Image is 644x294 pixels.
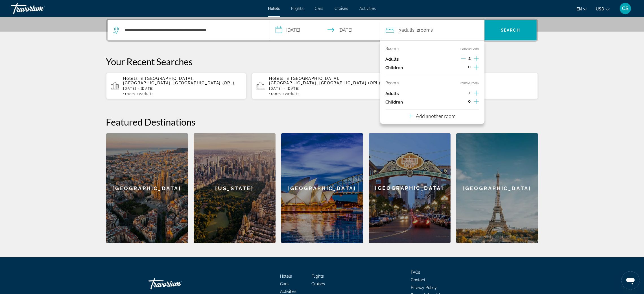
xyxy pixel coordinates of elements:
span: Room [125,92,135,96]
button: Hotels in [GEOGRAPHIC_DATA], [GEOGRAPHIC_DATA], [GEOGRAPHIC_DATA] (ORL)[DATE] - [DATE]1Room2Adults [106,73,246,99]
span: , 2 [415,26,433,34]
a: Hotels [268,6,280,11]
p: Adults [386,91,399,96]
a: Sydney[GEOGRAPHIC_DATA] [281,133,363,243]
button: Travelers: 3 adults, 0 children [380,20,484,40]
h2: Featured Destinations [106,116,538,128]
button: Increment adults [474,89,479,98]
p: Your Recent Searches [106,56,538,67]
p: [DATE] - [DATE] [269,87,388,91]
button: Decrement adults [461,90,466,97]
button: Add another room [409,109,455,121]
button: Decrement adults [461,56,466,63]
span: CS [622,6,629,11]
div: [GEOGRAPHIC_DATA] [456,133,538,243]
span: Adults [287,92,300,96]
button: Increment children [474,98,479,106]
span: USD [596,7,604,11]
span: 3 [399,26,415,34]
span: 1 [123,92,135,96]
span: Room [271,92,281,96]
span: Hotels in [123,76,144,81]
a: FAQs [411,270,420,275]
span: 2 [285,92,300,96]
span: [GEOGRAPHIC_DATA], [GEOGRAPHIC_DATA], [GEOGRAPHIC_DATA] (ORL) [269,76,381,85]
p: Children [386,100,403,105]
span: Adults [402,27,415,33]
button: Select check in and out date [270,20,380,40]
span: en [577,7,582,11]
p: Room 1 [386,46,399,51]
span: Search [501,28,520,32]
button: remove room [461,81,479,85]
a: San Diego[GEOGRAPHIC_DATA] [369,133,451,243]
a: Privacy Policy [411,285,437,290]
span: [GEOGRAPHIC_DATA], [GEOGRAPHIC_DATA], [GEOGRAPHIC_DATA] (ORL) [123,76,235,85]
a: Cars [315,6,324,11]
a: Cruises [335,6,348,11]
span: Hotels in [269,76,289,81]
p: Children [386,65,403,70]
a: Cars [280,282,289,286]
a: Contact [411,278,426,282]
button: Change language [577,5,587,13]
a: Travorium [11,1,68,16]
button: Decrement children [460,99,466,106]
a: Activities [280,289,296,294]
div: Search widget [108,20,537,40]
a: Paris[GEOGRAPHIC_DATA] [456,133,538,243]
p: [DATE] - [DATE] [123,87,242,91]
div: [GEOGRAPHIC_DATA] [106,133,188,243]
p: Adults [386,57,399,62]
button: Increment adults [474,55,479,63]
span: 1 [269,92,281,96]
span: rooms [419,27,433,33]
a: Cruises [311,282,325,286]
a: Go Home [149,275,205,292]
button: remove room [461,47,479,51]
iframe: Button to launch messaging window [621,271,639,289]
a: New York[US_STATE] [194,133,276,243]
a: Barcelona[GEOGRAPHIC_DATA] [106,133,188,243]
button: Increment children [474,63,479,72]
a: Flights [291,6,304,11]
div: [GEOGRAPHIC_DATA] [369,133,451,243]
span: 0 [468,65,471,69]
button: Hotels in [GEOGRAPHIC_DATA], [GEOGRAPHIC_DATA], [GEOGRAPHIC_DATA] (ORL)[DATE] - [DATE]1Room2Adults [252,73,392,99]
a: Activities [360,6,376,11]
button: User Menu [618,3,633,14]
span: 2 [139,92,154,96]
div: [GEOGRAPHIC_DATA] [281,133,363,243]
a: Flights [311,274,324,278]
p: Add another room [416,113,455,119]
button: Search [484,20,537,40]
span: Adults [141,92,154,96]
span: 0 [468,99,471,104]
button: Change currency [596,5,610,13]
input: Search hotel destination [124,26,261,34]
span: 1 [469,91,471,95]
p: Room 2 [386,81,400,85]
span: 2 [469,56,471,61]
a: Hotels [280,274,292,278]
div: [US_STATE] [194,133,276,243]
button: Decrement children [460,64,466,71]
